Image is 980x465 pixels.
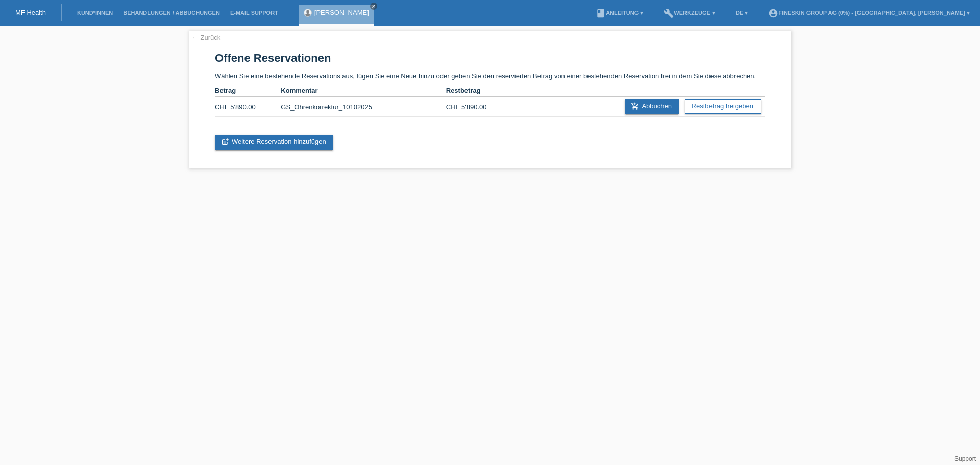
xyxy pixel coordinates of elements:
td: CHF 5'890.00 [215,97,281,117]
th: Betrag [215,85,281,97]
div: Wählen Sie eine bestehende Reservations aus, fügen Sie eine Neue hinzu oder geben Sie den reservi... [189,31,791,168]
a: DE ▾ [730,10,753,16]
i: book [596,8,606,18]
th: Restbetrag [446,85,512,97]
i: add_shopping_cart [631,102,639,110]
a: buildWerkzeuge ▾ [658,10,720,16]
td: GS_Ohrenkorrektur_10102025 [281,97,446,117]
h1: Offene Reservationen [215,52,765,64]
a: Restbetrag freigeben [685,99,761,114]
a: close [370,3,377,10]
a: E-Mail Support [225,10,283,16]
td: CHF 5'890.00 [446,97,512,117]
i: post_add [221,138,229,146]
a: [PERSON_NAME] [314,9,369,16]
a: Behandlungen / Abbuchungen [118,10,225,16]
i: account_circle [768,8,778,18]
i: build [664,8,674,18]
a: account_circleFineSkin Group AG (0%) - [GEOGRAPHIC_DATA], [PERSON_NAME] ▾ [763,10,975,16]
a: add_shopping_cartAbbuchen [625,99,679,114]
th: Kommentar [281,85,446,97]
a: post_addWeitere Reservation hinzufügen [215,135,333,150]
a: Kund*innen [72,10,118,16]
a: ← Zurück [192,34,220,41]
a: bookAnleitung ▾ [591,10,648,16]
a: Support [954,455,976,462]
i: close [371,4,376,9]
a: MF Health [15,9,46,16]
